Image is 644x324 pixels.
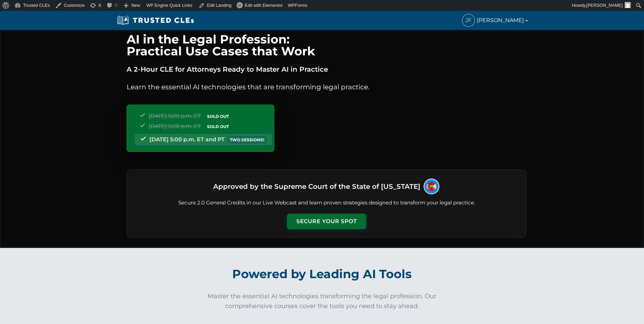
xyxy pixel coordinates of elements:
[477,16,529,25] span: [PERSON_NAME]
[287,214,366,229] button: Secure Your Spot
[135,199,518,207] p: Secure 2.0 General Credits in our Live Webcast and learn proven strategies designed to transform ...
[127,33,527,57] h1: AI in the Legal Profession: Practical Use Cases that Work
[149,123,201,129] span: [DATE] 5:00 p.m. ET
[127,64,527,75] p: A 2-Hour CLE for Attorneys Ready to Master AI in Practice
[127,82,527,92] p: Learn the essential AI technologies that are transforming legal practice.
[462,14,475,26] span: JF
[213,180,420,193] h3: Approved by the Supreme Court of the State of [US_STATE]
[586,3,623,8] span: [PERSON_NAME]
[205,113,231,120] span: SOLD OUT
[149,113,201,119] span: [DATE] 5:00 p.m. ET
[203,291,441,311] p: Master the essential AI technologies transforming the legal profession. Our comprehensive courses...
[205,123,231,130] span: SOLD OUT
[423,178,440,195] img: Logo
[115,15,196,25] img: Trusted CLEs
[134,262,510,286] h2: Powered by Leading AI Tools
[245,3,283,8] span: Edit with Elementor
